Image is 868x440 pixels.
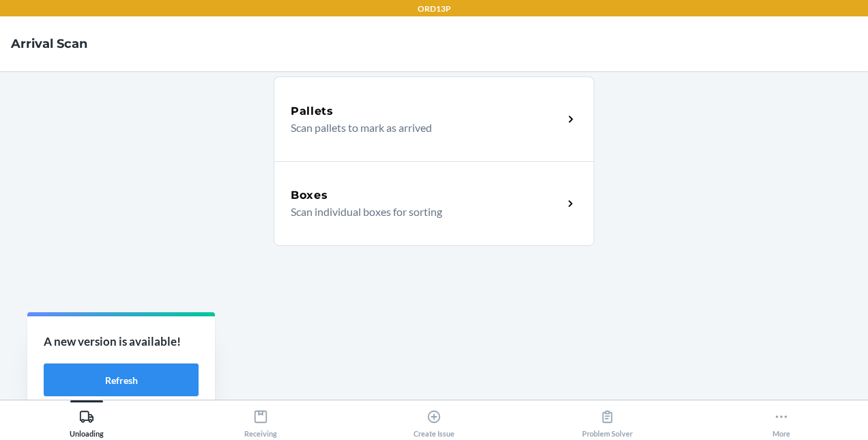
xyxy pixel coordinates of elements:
button: Create Issue [347,400,521,438]
div: Create Issue [414,404,454,438]
p: Scan individual boxes for sorting [291,204,552,220]
div: Problem Solver [582,404,633,438]
div: Receiving [244,404,277,438]
div: Unloading [70,404,104,438]
h5: Pallets [291,103,334,120]
p: ORD13P [418,3,451,15]
h4: Arrival Scan [11,35,87,53]
a: BoxesScan individual boxes for sorting [274,161,594,246]
button: Receiving [173,400,347,438]
button: Problem Solver [521,400,694,438]
div: More [772,404,790,438]
button: More [695,400,868,438]
button: Refresh [44,363,199,396]
h5: Boxes [291,187,328,204]
a: PalletsScan pallets to mark as arrived [274,77,594,161]
p: Scan pallets to mark as arrived [291,120,552,136]
p: A new version is available! [44,333,199,350]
